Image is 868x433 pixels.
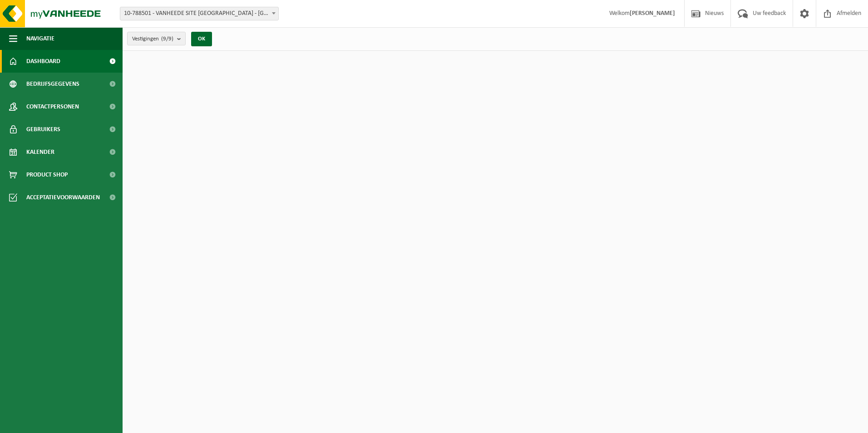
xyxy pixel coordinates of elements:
span: Contactpersonen [26,95,79,118]
span: Product Shop [26,163,68,186]
span: 10-788501 - VANHEEDE SITE RUMBEKE - RUMBEKE [120,7,278,20]
span: 10-788501 - VANHEEDE SITE RUMBEKE - RUMBEKE [120,7,279,20]
count: (9/9) [161,36,173,42]
button: Vestigingen(9/9) [127,32,186,45]
span: Kalender [26,141,54,163]
span: Navigatie [26,27,54,50]
span: Bedrijfsgegevens [26,73,79,95]
strong: [PERSON_NAME] [630,10,675,17]
span: Gebruikers [26,118,60,141]
span: Acceptatievoorwaarden [26,186,100,209]
span: Dashboard [26,50,60,73]
span: Vestigingen [132,32,173,46]
button: OK [191,32,212,46]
